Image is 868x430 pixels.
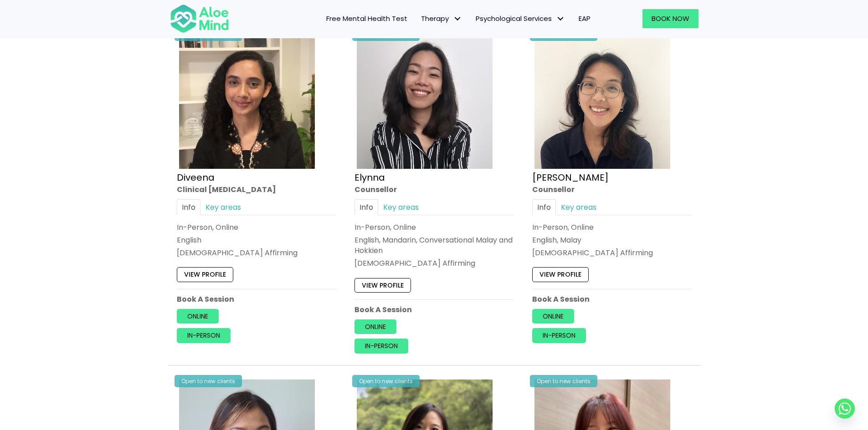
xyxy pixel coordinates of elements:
p: Book A Session [177,294,336,304]
a: Whatsapp [835,399,855,419]
a: Elynna [354,171,385,184]
a: In-person [532,329,586,343]
nav: Menu [241,9,597,28]
div: [DEMOGRAPHIC_DATA] Affirming [532,248,692,258]
a: Psychological ServicesPsychological Services: submenu [469,9,572,28]
a: View profile [177,268,233,282]
p: English [177,235,336,245]
a: Info [354,199,378,215]
a: In-person [354,339,408,354]
span: Psychological Services: submenu [554,12,567,25]
img: IMG_1660 – Diveena Nair [179,33,315,169]
div: Clinical [MEDICAL_DATA] [177,184,336,195]
a: View profile [532,268,589,282]
div: Counsellor [354,184,514,195]
a: Key areas [378,199,424,215]
div: In-Person, Online [354,222,514,233]
a: Info [532,199,556,215]
img: Elynna Counsellor [357,33,493,169]
a: Online [177,309,219,324]
span: Therapy: submenu [451,12,464,25]
div: [DEMOGRAPHIC_DATA] Affirming [354,258,514,269]
a: EAP [572,9,597,28]
p: English, Mandarin, Conversational Malay and Hokkien [354,235,514,256]
a: Free Mental Health Test [319,9,414,28]
div: [DEMOGRAPHIC_DATA] Affirming [177,248,336,258]
p: English, Malay [532,235,692,245]
div: Open to new clients [530,375,597,387]
a: Key areas [200,199,246,215]
div: Open to new clients [175,375,242,387]
a: Diveena [177,171,215,184]
img: Emelyne Counsellor [534,33,670,169]
span: Free Mental Health Test [326,14,407,23]
img: Aloe mind Logo [170,4,229,34]
span: Book Now [652,14,689,23]
a: [PERSON_NAME] [532,171,609,184]
a: Online [354,319,396,334]
p: Book A Session [354,304,514,315]
a: In-person [177,329,231,343]
span: EAP [579,14,591,23]
a: Online [532,309,574,324]
div: In-Person, Online [532,222,692,233]
span: Psychological Services [476,14,565,23]
div: In-Person, Online [177,222,336,233]
a: Book Now [642,9,699,28]
a: TherapyTherapy: submenu [414,9,469,28]
div: Open to new clients [352,375,420,387]
a: View profile [354,278,411,293]
span: Therapy [421,14,462,23]
div: Counsellor [532,184,692,195]
a: Info [177,199,200,215]
a: Key areas [556,199,601,215]
p: Book A Session [532,294,692,304]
